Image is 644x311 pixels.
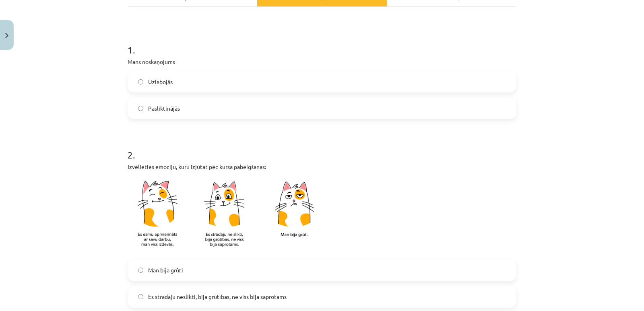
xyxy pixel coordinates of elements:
[128,30,516,55] h1: 1 .
[138,268,143,273] input: Man bija grūti
[138,79,143,84] input: Uzlabojās
[148,266,183,274] span: Man bija grūti
[148,104,180,113] span: Pasliktinājās
[128,135,516,160] h1: 2 .
[5,33,8,38] img: icon-close-lesson-0947bae3869378f0d4975bcd49f059093ad1ed9edebbc8119c70593378902aed.svg
[128,163,516,171] p: Izvēlieties emociju, kuru izjūtat pēc kursa pabeigšanas:
[148,78,173,86] span: Uzlabojās
[138,294,143,299] input: Es strādāju neslikti, bija grūtības, ne viss bija saprotams
[138,106,143,111] input: Pasliktinājās
[148,292,287,301] span: Es strādāju neslikti, bija grūtības, ne viss bija saprotams
[128,58,516,66] p: Mans noskaņojums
